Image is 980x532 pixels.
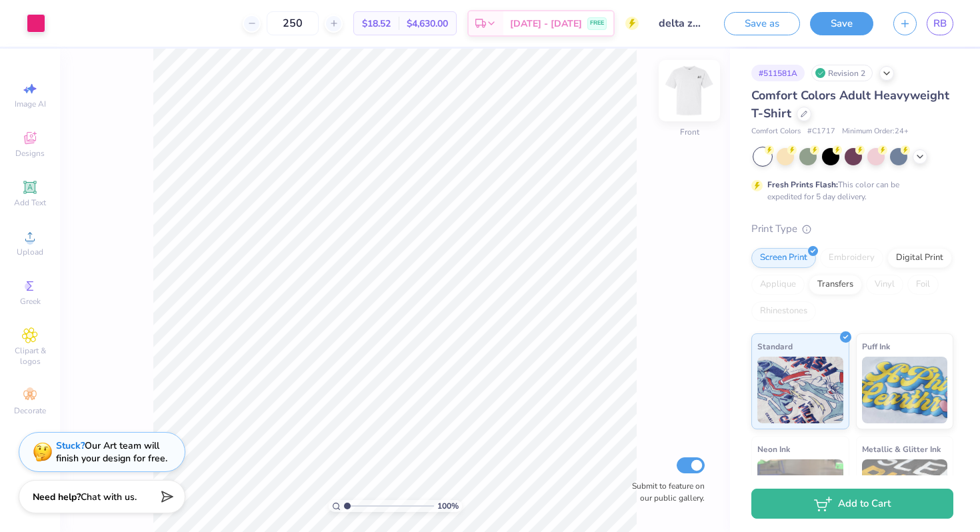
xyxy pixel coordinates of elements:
[510,17,582,31] span: [DATE] - [DATE]
[810,12,873,35] button: Save
[862,357,948,423] img: Puff Ink
[751,275,805,295] div: Applique
[887,248,952,268] div: Digital Print
[649,10,714,37] input: Untitled Design
[267,11,319,35] input: – –
[20,296,41,307] span: Greek
[663,64,716,117] img: Front
[862,459,948,526] img: Metallic & Glitter Ink
[757,357,843,423] img: Standard
[724,12,800,35] button: Save as
[751,301,816,321] div: Rhinestones
[820,248,883,268] div: Embroidery
[33,491,81,503] strong: Need help?
[751,65,805,81] div: # 511581A
[590,19,604,28] span: FREE
[17,247,43,257] span: Upload
[751,126,801,137] span: Comfort Colors
[751,489,953,519] button: Add to Cart
[751,221,953,237] div: Print Type
[7,345,53,367] span: Clipart & logos
[866,275,903,295] div: Vinyl
[751,87,949,121] span: Comfort Colors Adult Heavyweight T-Shirt
[757,339,793,353] span: Standard
[680,126,699,138] div: Front
[751,248,816,268] div: Screen Print
[927,12,953,35] a: RB
[56,439,167,465] div: Our Art team will finish your design for free.
[15,148,45,159] span: Designs
[14,405,46,416] span: Decorate
[767,179,838,190] strong: Fresh Prints Flash:
[81,491,137,503] span: Chat with us.
[767,179,931,203] div: This color can be expedited for 5 day delivery.
[56,439,85,452] strong: Stuck?
[407,17,448,31] span: $4,630.00
[907,275,939,295] div: Foil
[757,442,790,456] span: Neon Ink
[757,459,843,526] img: Neon Ink
[625,480,705,504] label: Submit to feature on our public gallery.
[933,16,947,31] span: RB
[807,126,835,137] span: # C1717
[14,197,46,208] span: Add Text
[811,65,873,81] div: Revision 2
[15,99,46,109] span: Image AI
[862,442,941,456] span: Metallic & Glitter Ink
[437,500,459,512] span: 100 %
[842,126,909,137] span: Minimum Order: 24 +
[362,17,391,31] span: $18.52
[809,275,862,295] div: Transfers
[862,339,890,353] span: Puff Ink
